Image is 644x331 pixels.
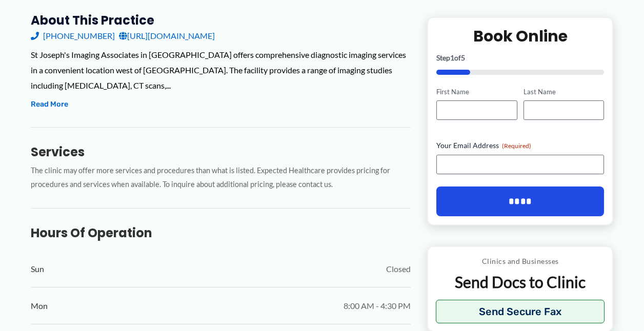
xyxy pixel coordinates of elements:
[119,28,215,44] a: [URL][DOMAIN_NAME]
[436,54,604,61] p: Step of
[31,28,115,44] a: [PHONE_NUMBER]
[436,255,605,268] p: Clinics and Businesses
[31,47,411,93] div: St Joseph's Imaging Associates in [GEOGRAPHIC_DATA] offers comprehensive diagnostic imaging servi...
[436,87,517,96] label: First Name
[436,300,605,323] button: Send Secure Fax
[524,87,604,96] label: Last Name
[344,298,411,314] span: 8:00 AM - 4:30 PM
[436,140,604,151] label: Your Email Address
[31,12,411,28] h3: About this practice
[31,98,68,111] button: Read More
[31,298,48,314] span: Mon
[31,225,411,241] h3: Hours of Operation
[461,53,465,61] span: 5
[31,261,44,277] span: Sun
[31,144,411,160] h3: Services
[502,142,531,150] span: (Required)
[436,272,605,292] p: Send Docs to Clinic
[31,164,411,192] p: The clinic may offer more services and procedures than what is listed. Expected Healthcare provid...
[450,53,454,61] span: 1
[436,26,604,46] h2: Book Online
[386,261,411,277] span: Closed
